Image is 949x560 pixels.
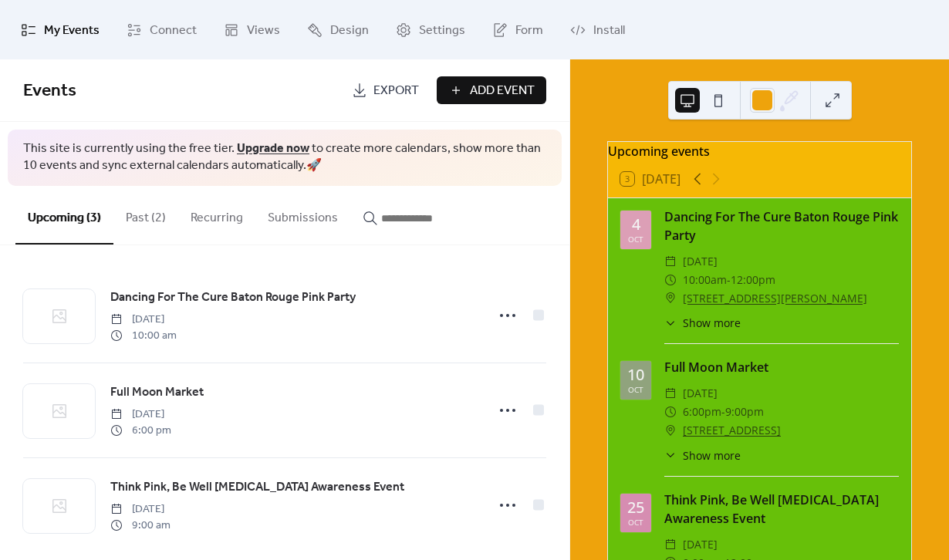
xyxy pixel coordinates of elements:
[110,288,356,307] span: Dancing For The Cure Baton Rouge Pink Party
[628,386,643,393] div: Oct
[437,76,546,104] button: Add Event
[296,6,380,53] a: Design
[110,477,404,498] a: Think Pink, Be Well [MEDICAL_DATA] Awareness Event
[683,535,718,554] span: [DATE]
[627,367,644,383] div: 10
[110,423,171,439] span: 6:00 pm
[664,252,677,271] div: ​
[683,271,727,289] span: 10:00am
[110,328,177,344] span: 10:00 am
[628,235,643,243] div: Oct
[255,186,350,243] button: Submissions
[664,491,899,528] div: Think Pink, Be Well [MEDICAL_DATA] Awareness Event
[683,384,718,403] span: [DATE]
[178,186,255,243] button: Recurring
[470,82,535,100] span: Add Event
[627,500,644,515] div: 25
[115,6,208,53] a: Connect
[44,19,100,42] span: My Events
[664,403,677,421] div: ​
[664,384,677,403] div: ​
[683,289,867,308] a: [STREET_ADDRESS][PERSON_NAME]
[664,315,741,331] button: ​Show more
[683,403,721,421] span: 6:00pm
[608,142,911,160] div: Upcoming events
[727,271,731,289] span: -
[340,76,431,104] a: Export
[683,252,718,271] span: [DATE]
[664,289,677,308] div: ​
[683,421,781,440] a: [STREET_ADDRESS]
[15,186,113,245] button: Upcoming (3)
[683,447,741,464] span: Show more
[110,407,171,423] span: [DATE]
[664,447,677,464] div: ​
[559,6,637,53] a: Install
[247,19,280,42] span: Views
[110,518,171,534] span: 9:00 am
[23,140,546,175] span: This site is currently using the free tier. to create more calendars, show more than 10 events an...
[664,271,677,289] div: ​
[664,358,899,376] div: Full Moon Market
[664,207,899,245] div: Dancing For The Cure Baton Rouge Pink Party
[373,82,419,100] span: Export
[419,19,465,42] span: Settings
[384,6,477,53] a: Settings
[664,447,741,464] button: ​Show more
[150,19,197,42] span: Connect
[725,403,764,421] span: 9:00pm
[23,74,76,108] span: Events
[9,6,111,53] a: My Events
[664,421,677,440] div: ​
[664,535,677,554] div: ​
[212,6,292,53] a: Views
[110,312,177,328] span: [DATE]
[664,315,677,331] div: ​
[515,19,543,42] span: Form
[113,186,178,243] button: Past (2)
[330,19,369,42] span: Design
[632,217,640,232] div: 4
[110,478,404,497] span: Think Pink, Be Well [MEDICAL_DATA] Awareness Event
[237,137,309,160] a: Upgrade now
[731,271,775,289] span: 12:00pm
[683,315,741,331] span: Show more
[593,19,625,42] span: Install
[110,501,171,518] span: [DATE]
[628,518,643,526] div: Oct
[110,383,204,402] span: Full Moon Market
[481,6,555,53] a: Form
[721,403,725,421] span: -
[110,383,204,403] a: Full Moon Market
[110,288,356,308] a: Dancing For The Cure Baton Rouge Pink Party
